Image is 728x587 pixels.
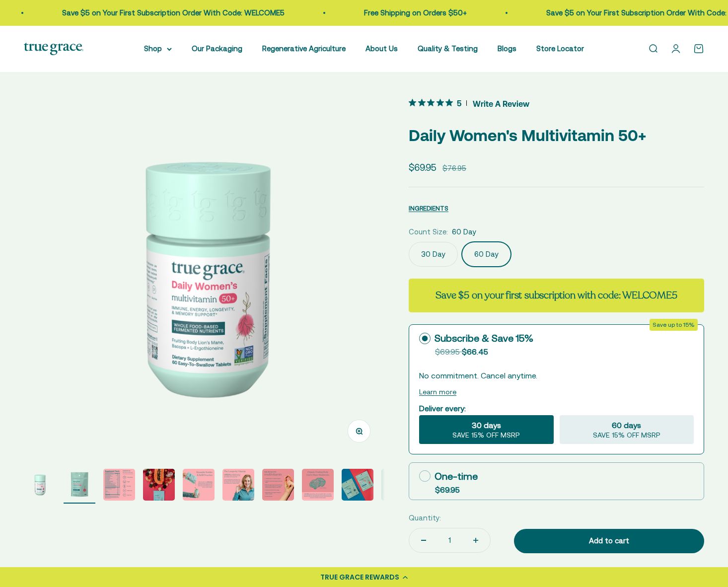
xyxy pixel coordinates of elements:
[342,469,373,504] button: Go to item 9
[64,469,95,501] img: Daily Multivitamin for Energy, Longevity, Heart Health, & Memory Support* - L-ergothioneine to su...
[409,123,704,148] p: Daily Women's Multivitamin 50+
[409,528,438,552] button: Decrease quantity
[342,469,373,501] img: Daily Women's 50+ Multivitamin
[103,469,135,504] button: Go to item 3
[222,469,254,504] button: Go to item 6
[409,512,441,524] label: Quantity:
[409,202,448,214] button: INGREDIENTS
[262,469,294,504] button: Go to item 7
[381,469,413,501] img: Daily Women's 50+ Multivitamin
[452,226,476,238] span: 60 Day
[381,469,413,504] button: Go to item 10
[473,96,529,111] span: Write A Review
[418,44,478,53] a: Quality & Testing
[409,160,437,175] sale-price: $69.95
[192,44,242,53] a: Our Packaging
[409,96,529,111] button: 5 out 5 stars rating in total 12 reviews. Jump to reviews.
[442,162,466,174] compare-at-price: $76.95
[534,535,684,547] div: Add to cart
[457,97,461,108] span: 5
[144,43,172,55] summary: Shop
[143,469,175,504] button: Go to item 4
[103,469,135,501] img: Fruiting Body Vegan Soy Free Gluten Free Dairy Free
[143,469,175,501] img: Daily Women's 50+ Multivitamin
[498,44,516,53] a: Blogs
[64,469,95,504] button: Go to item 2
[302,469,334,501] img: Lion's Mane supports brain, nerve, and cognitive health.* Our extracts come exclusively from the ...
[24,96,385,457] img: Daily Multivitamin for Energy, Longevity, Heart Health, & Memory Support* L-ergothioneine to supp...
[409,205,448,212] span: INGREDIENTS
[436,289,677,302] strong: Save $5 on your first subscription with code: WELCOME5
[183,469,215,504] button: Go to item 5
[24,469,56,501] img: Daily Multivitamin for Energy, Longevity, Heart Health, & Memory Support* L-ergothioneine to supp...
[514,529,704,554] button: Add to cart
[262,44,346,53] a: Regenerative Agriculture
[183,469,215,501] img: When you opt for our refill pouches instead of buying a new bottle every time you buy supplements...
[461,528,490,552] button: Increase quantity
[60,7,282,19] p: Save $5 on Your First Subscription Order With Code: WELCOME5
[222,469,254,501] img: L-ergothioneine, an antioxidant known as 'the longevity vitamin', declines as we age and is limit...
[302,469,334,504] button: Go to item 8
[365,44,398,53] a: About Us
[362,8,464,17] a: Free Shipping on Orders $50+
[262,469,294,501] img: - L-ergothioneine to support longevity* - CoQ10 for antioxidant support and heart health* - 150% ...
[536,44,584,53] a: Store Locator
[320,572,399,583] div: TRUE GRACE REWARDS
[24,469,56,504] button: Go to item 1
[409,226,448,238] legend: Count Size:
